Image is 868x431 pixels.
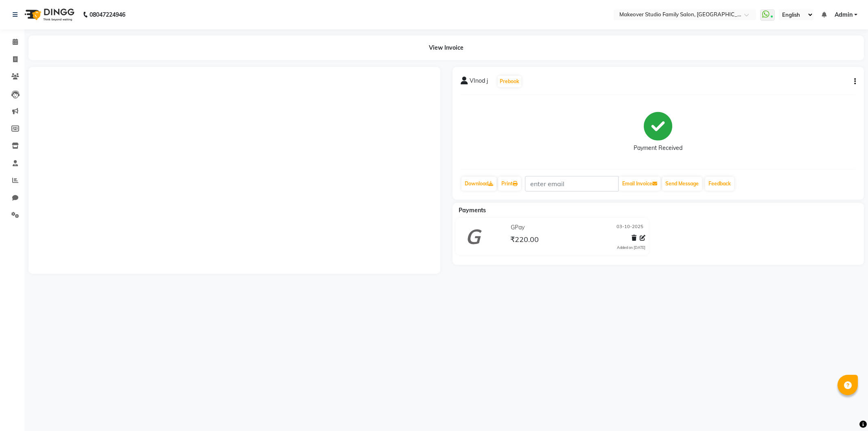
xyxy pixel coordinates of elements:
[498,76,521,87] button: Prebook
[511,223,525,232] span: GPay
[834,398,860,423] iframe: chat widget
[525,176,619,191] input: enter email
[470,77,488,88] span: VInod j
[90,3,125,26] b: 08047224946
[662,177,702,191] button: Send Message
[619,177,660,191] button: Email Invoice
[705,177,734,191] a: Feedback
[617,245,645,251] div: Added on [DATE]
[510,235,539,246] span: ₹220.00
[21,3,77,26] img: logo
[28,35,864,60] div: View Invoice
[459,207,486,214] span: Payments
[835,11,853,19] span: Admin
[634,144,682,152] div: Payment Received
[617,223,643,232] span: 03-10-2025
[461,177,496,191] a: Download
[498,177,521,191] a: Print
